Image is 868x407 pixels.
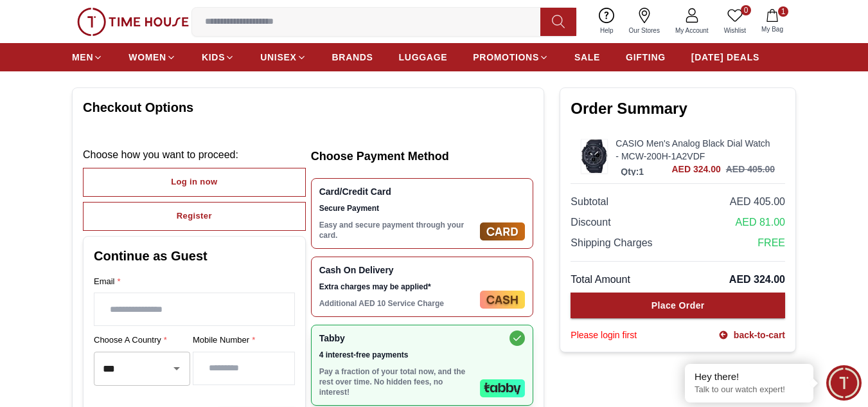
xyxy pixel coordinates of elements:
span: Wishlist [719,26,751,35]
button: Place Order [571,293,785,318]
p: Choose how you want to proceed : [83,147,306,163]
a: back-to-cart [718,329,785,341]
img: ... [581,140,607,172]
label: Mobile Number [193,334,295,347]
span: SALE [574,51,600,64]
a: WOMEN [128,46,176,69]
span: PROMOTIONS [473,51,539,64]
p: Additional AED 10 Service Charge [319,298,475,309]
span: Discount [571,215,610,230]
span: 1 [778,6,788,17]
a: Help [592,5,621,38]
a: MEN [72,46,103,69]
img: Cash On Delivery [480,291,525,309]
span: My Bag [756,24,788,34]
h1: Checkout Options [83,98,533,116]
span: Shipping Charges [571,235,652,251]
div: Please login first [571,329,637,341]
span: 0 [741,5,751,15]
span: Total Amount [571,272,630,287]
span: AED 81.00 [736,215,785,230]
img: ... [77,8,189,36]
h2: Continue as Guest [94,247,295,265]
span: Subtotal [571,194,608,210]
span: 4 interest-free payments [319,350,475,360]
div: Chat Widget [826,365,862,401]
p: Easy and secure payment through your card. [319,220,475,240]
p: Pay a fraction of your total now, and the rest over time. No hidden fees, no interest! [319,366,475,397]
span: AED 405.00 [730,194,785,210]
span: FREE [757,235,785,251]
span: My Account [670,26,714,35]
a: LUGGAGE [399,46,448,69]
span: UNISEX [260,51,296,64]
span: LUGGAGE [399,51,448,64]
a: GIFTING [626,46,666,69]
span: AED 324.00 [671,163,720,176]
h3: AED 405.00 [726,163,775,176]
button: 1My Bag [754,6,791,37]
span: Tabby [319,333,475,343]
a: [DATE] DEALS [691,46,759,69]
span: WOMEN [128,51,166,64]
a: KIDS [202,46,235,69]
a: Our Stores [621,5,668,38]
span: KIDS [202,51,225,64]
a: BRANDS [332,46,373,69]
span: Card/Credit Card [319,186,475,197]
h2: Order Summary [571,98,785,119]
span: GIFTING [626,51,666,64]
a: 0Wishlist [716,5,754,38]
span: AED 324.00 [729,272,785,287]
a: SALE [574,46,600,69]
p: Talk to our watch expert! [695,384,804,395]
span: [DATE] DEALS [691,51,759,64]
button: Register [83,202,306,231]
img: Card/Credit Card [480,222,525,240]
h2: Choose Payment Method [311,147,534,165]
button: Open [168,359,186,377]
button: Log in now [83,168,306,197]
span: Extra charges may be applied* [319,282,475,292]
span: Our Stores [624,26,665,35]
div: Log in now [171,175,217,190]
a: UNISEX [260,46,306,69]
p: Qty: 1 [618,165,646,178]
div: Hey there! [695,370,804,383]
a: PROMOTIONS [473,46,549,69]
span: Secure Payment [319,203,475,213]
div: Register [177,209,212,224]
span: Help [595,26,619,35]
a: CASIO Men's Analog Black Dial Watch - MCW-200H-1A2VDF [616,137,775,163]
label: Email [94,275,295,288]
span: MEN [72,51,93,64]
span: Choose a country [94,334,170,347]
div: Place Order [651,299,705,312]
img: Tabby [480,379,525,397]
span: BRANDS [332,51,373,64]
span: Cash On Delivery [319,265,475,275]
